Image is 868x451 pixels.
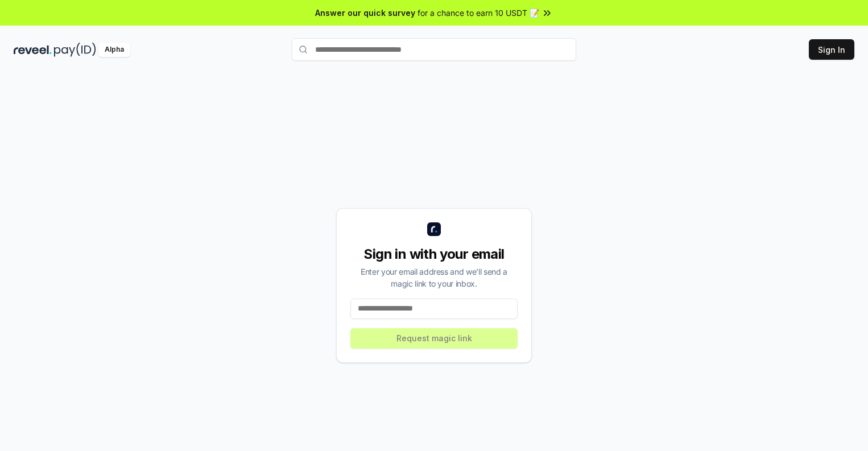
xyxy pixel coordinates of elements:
[427,222,441,236] img: logo_small
[54,43,96,57] img: pay_id
[350,266,518,289] div: Enter your email address and we’ll send a magic link to your inbox.
[98,43,130,57] div: Alpha
[350,245,518,263] div: Sign in with your email
[418,7,539,19] span: for a chance to earn 10 USDT 📝
[14,43,52,57] img: reveel_dark
[809,39,854,60] button: Sign In
[315,7,415,19] span: Answer our quick survey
